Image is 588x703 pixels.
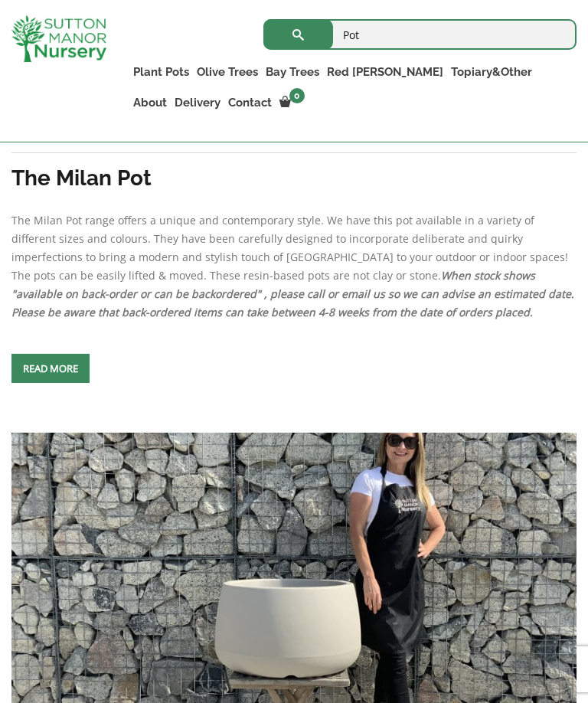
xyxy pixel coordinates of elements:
a: Bay Trees [262,61,323,83]
span: 0 [289,88,305,103]
a: Topiary&Other [447,61,536,83]
a: Delivery [171,92,224,113]
a: Red [PERSON_NAME] [323,61,447,83]
em: When stock shows "available on back-order or can be backordered" , please call or email us so we ... [11,268,574,319]
a: Contact [224,92,276,113]
a: The Barolo Pot 65 Colour Champagne (Resin) [11,560,577,574]
a: 0 [276,92,309,113]
div: The Milan Pot range offers a unique and contemporary style. We have this pot available in a varie... [11,113,577,322]
a: Read more [11,354,90,383]
a: Olive Trees [193,61,262,83]
a: Plant Pots [129,61,193,83]
a: About [129,92,171,113]
input: Search... [263,19,577,50]
img: logo [11,15,106,62]
strong: The Milan Pot [11,165,152,191]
